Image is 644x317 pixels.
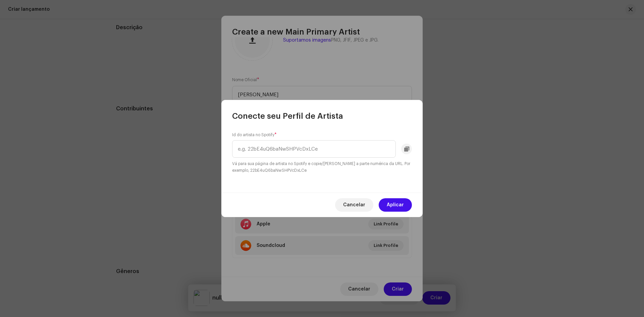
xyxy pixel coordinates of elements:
[232,132,277,138] label: Id do artista no Spotify
[387,198,404,212] span: Aplicar
[343,198,365,212] span: Cancelar
[232,140,396,158] input: e.g. 22bE4uQ6baNwSHPVcDxLCe
[335,198,373,212] button: Cancelar
[232,160,412,174] small: Vá para sua página de artista no Spotify e copie/[PERSON_NAME] a parte numérica da URL. Por exemp...
[232,111,343,121] span: Conecte seu Perfil de Artista
[379,198,412,212] button: Aplicar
